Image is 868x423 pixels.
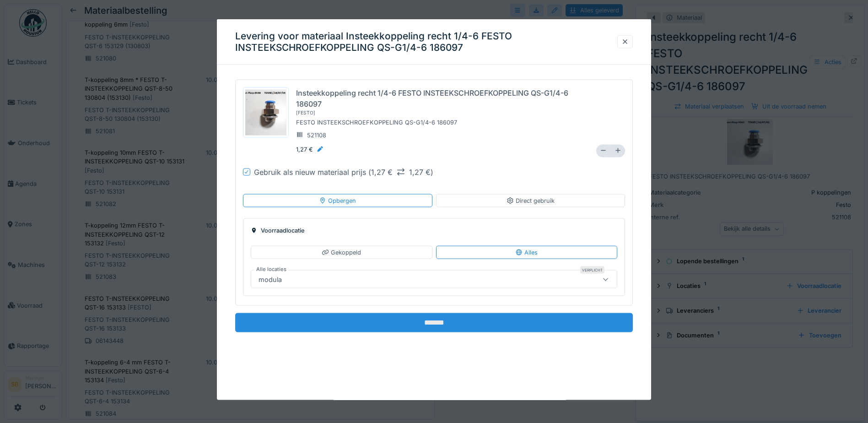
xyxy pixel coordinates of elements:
[235,30,617,53] h3: Levering voor materiaal Insteekkoppeling recht 1/4-6 FESTO INSTEEKSCHROEFKOPPELING QS-G1/4-6 186097
[296,145,324,153] div: 1,27 €
[515,248,538,257] div: Alles
[296,109,315,116] div: [ Festo ]
[371,166,431,177] div: 1,27 € 1,27 €
[296,130,326,139] div: 521108
[296,87,589,109] div: Insteekkoppeling recht 1/4-6 FESTO INSTEEKSCHROEFKOPPELING QS-G1/4-6 186097
[254,166,433,177] div: Gebruik als nieuw materiaal prijs ( )
[296,116,589,129] div: FESTO INSTEEKSCHROEFKOPPELING QS-G1/4-6 186097
[251,226,617,235] div: Voorraadlocatie
[254,266,288,273] label: Alle locaties
[255,274,286,284] div: modula
[322,248,361,257] div: Gekoppeld
[319,196,356,205] div: Opbergen
[245,90,286,136] img: e7d5x6kht49j56z4clp03ijmqz7r
[507,196,555,205] div: Direct gebruik
[580,266,604,274] div: Verplicht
